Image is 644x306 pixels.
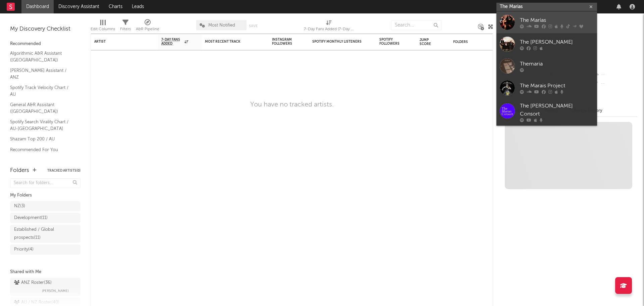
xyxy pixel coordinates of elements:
[520,60,594,68] div: Themaria
[520,38,594,46] div: The [PERSON_NAME]
[312,40,363,44] div: Spotify Monthly Listeners
[136,17,159,36] div: A&R Pipeline
[10,146,74,154] a: Recommended For You
[14,214,48,222] div: Development ( 11 )
[593,79,637,88] div: --
[272,38,296,46] div: Instagram Followers
[10,25,80,33] div: My Discovery Checklist
[10,118,74,132] a: Spotify Search Virality Chart / AU-[GEOGRAPHIC_DATA]
[520,16,594,24] div: The Marías
[520,102,594,118] div: The [PERSON_NAME] Consort
[520,82,594,90] div: The Marais Project
[10,191,80,200] div: My Folders
[453,40,503,44] div: Folders
[391,20,441,30] input: Search...
[91,17,115,36] div: Edit Columns
[14,226,61,242] div: Established / Global prospects ( 11 )
[91,25,115,33] div: Edit Columns
[10,213,80,223] a: Development(11)
[120,25,131,33] div: Filters
[496,99,597,126] a: The [PERSON_NAME] Consort
[379,38,403,46] div: Spotify Followers
[10,40,80,48] div: Recommended
[10,167,29,175] div: Folders
[10,245,80,255] a: Priority(4)
[420,38,436,46] div: Jump Score
[42,287,69,295] span: [PERSON_NAME]
[593,71,637,79] div: --
[120,17,131,36] div: Filters
[496,11,597,33] a: The Marías
[10,84,74,98] a: Spotify Track Velocity Chart / AU
[304,17,354,36] div: 7-Day Fans Added (7-Day Fans Added)
[47,169,80,172] button: Tracked Artists(0)
[250,101,334,109] div: You have no tracked artists.
[14,279,52,287] div: ANZ Roster ( 36 )
[496,33,597,55] a: The [PERSON_NAME]
[496,3,597,11] input: Search for artists
[205,40,255,44] div: Most Recent Track
[10,178,80,188] input: Search for folders...
[496,55,597,77] a: Themaria
[10,101,74,115] a: General A&R Assistant ([GEOGRAPHIC_DATA])
[10,278,80,296] a: ANZ Roster(36)[PERSON_NAME]
[14,246,34,254] div: Priority ( 4 )
[136,25,159,33] div: A&R Pipeline
[208,23,235,28] span: Most Notified
[496,77,597,99] a: The Marais Project
[14,202,25,210] div: NZ ( 3 )
[10,67,74,81] a: [PERSON_NAME] Assistant / ANZ
[304,25,354,33] div: 7-Day Fans Added (7-Day Fans Added)
[10,225,80,243] a: Established / Global prospects(11)
[10,50,74,63] a: Algorithmic A&R Assistant ([GEOGRAPHIC_DATA])
[249,24,258,28] button: Save
[94,40,145,44] div: Artist
[10,201,80,211] a: NZ(3)
[161,38,183,46] span: 7-Day Fans Added
[10,135,74,143] a: Shazam Top 200 / AU
[10,268,80,276] div: Shared with Me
